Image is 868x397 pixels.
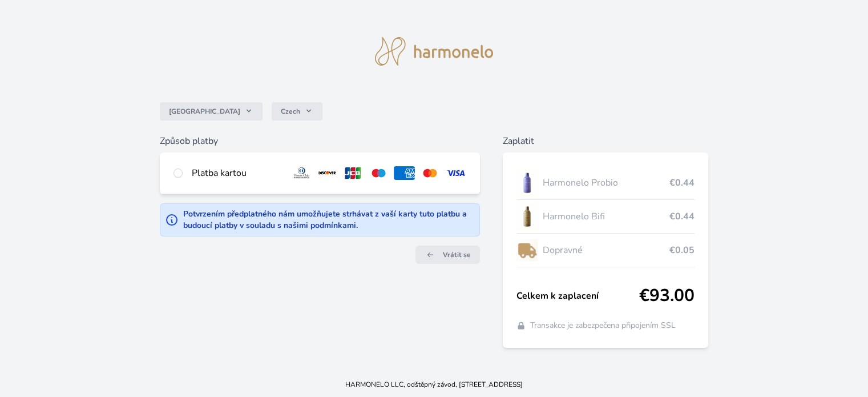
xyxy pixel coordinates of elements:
[317,166,338,180] img: discover.svg
[542,176,669,190] span: Harmonelo Probio
[542,243,669,257] span: Dopravné
[669,210,695,223] span: €0.44
[160,134,479,148] h6: Způsob platby
[516,236,538,264] img: delivery-lo.png
[503,134,708,148] h6: Zaplatit
[394,166,415,180] img: amex.svg
[291,166,312,180] img: diners.svg
[530,320,676,331] span: Transakce je zabezpečena připojením SSL
[542,210,669,223] span: Harmonelo Bifi
[669,243,695,257] span: €0.05
[516,202,538,231] img: CLEAN_BIFI_se_stinem_x-lo.jpg
[669,176,695,190] span: €0.44
[368,166,389,180] img: maestro.svg
[415,246,480,264] a: Vrátit se
[516,289,639,303] span: Celkem k zaplacení
[445,166,466,180] img: visa.svg
[375,37,494,66] img: logo.svg
[192,166,282,180] div: Platba kartou
[419,166,441,180] img: mc.svg
[639,286,695,306] span: €93.00
[169,107,240,116] span: [GEOGRAPHIC_DATA]
[443,250,471,259] span: Vrátit se
[183,208,474,231] div: Potvrzením předplatného nám umožňujete strhávat z vaší karty tuto platbu a budoucí platby v soula...
[342,166,364,180] img: jcb.svg
[516,169,538,197] img: CLEAN_PROBIO_se_stinem_x-lo.jpg
[272,102,322,121] button: Czech
[281,107,300,116] span: Czech
[160,102,263,121] button: [GEOGRAPHIC_DATA]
